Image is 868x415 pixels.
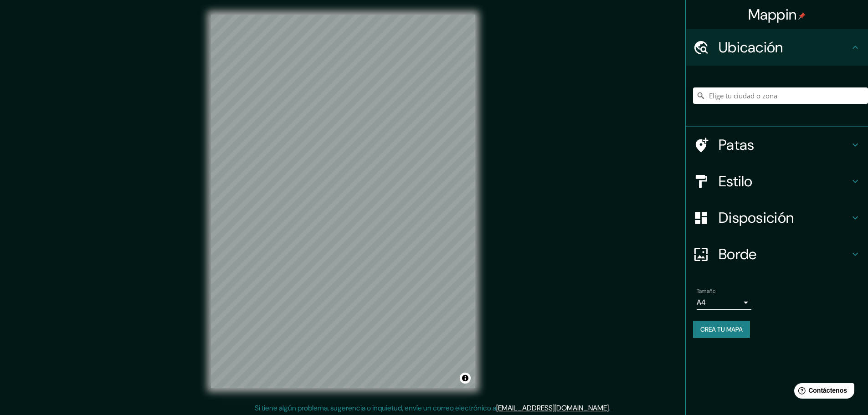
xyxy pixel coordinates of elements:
[610,403,611,413] font: .
[693,87,868,104] input: Elige tu ciudad o zona
[697,297,706,307] font: A4
[686,200,868,236] div: Disposición
[798,12,806,20] img: pin-icon.png
[686,29,868,66] div: Ubicación
[719,245,757,264] font: Borde
[748,5,797,24] font: Mappin
[609,403,610,413] font: .
[686,236,868,272] div: Borde
[719,208,794,227] font: Disposición
[211,15,475,388] canvas: Mapa
[719,38,783,57] font: Ubicación
[719,135,755,154] font: Patas
[496,403,609,413] a: [EMAIL_ADDRESS][DOMAIN_NAME]
[787,379,858,405] iframe: Lanzador de widgets de ayuda
[460,373,471,384] button: Activar o desactivar atribución
[700,325,743,333] font: Crea tu mapa
[697,287,715,295] font: Tamaño
[686,127,868,163] div: Patas
[693,321,750,338] button: Crea tu mapa
[611,403,613,413] font: .
[255,403,496,413] font: Si tiene algún problema, sugerencia o inquietud, envíe un correo electrónico a
[719,172,753,191] font: Estilo
[686,163,868,200] div: Estilo
[697,295,751,310] div: A4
